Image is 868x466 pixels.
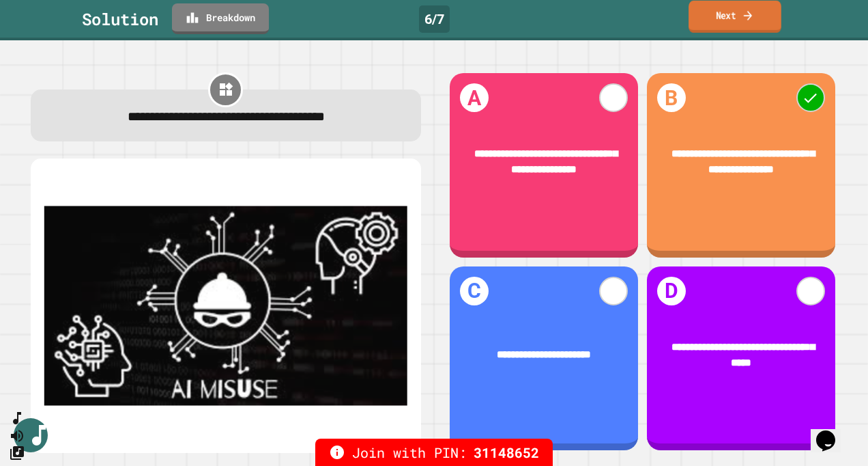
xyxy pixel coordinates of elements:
[82,7,158,31] div: Solution
[419,5,450,33] div: 6 / 7
[9,444,25,461] button: Change Music
[172,3,269,34] a: Breakdown
[689,1,781,33] a: Next
[657,277,686,305] h1: D
[44,176,407,436] img: quiz-media%2Fa6Gd5bvQpUIzTglb8Ali
[460,83,489,112] h1: A
[811,411,854,452] iframe: chat widget
[460,277,489,305] h1: C
[657,83,686,112] h1: B
[315,439,553,466] div: Join with PIN:
[474,442,539,463] span: 31148652
[9,410,25,427] button: SpeedDial basic example
[9,427,25,444] button: Mute music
